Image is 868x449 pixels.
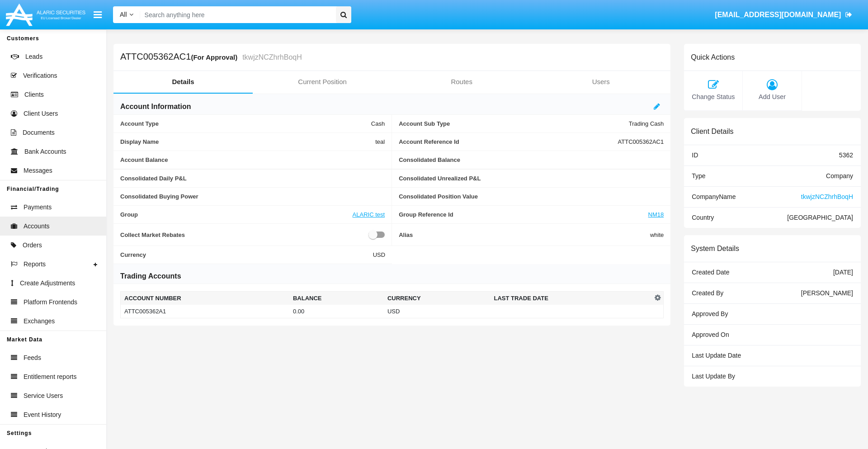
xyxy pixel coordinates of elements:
h6: Trading Accounts [120,271,181,281]
span: Documents [23,128,55,137]
span: white [650,229,664,240]
span: Last Update Date [692,352,741,359]
a: Routes [392,71,531,93]
span: Approved By [692,310,728,317]
small: tkwjzNCZhrhBoqH [240,54,302,61]
span: Reports [24,260,46,269]
span: Add User [747,92,797,102]
span: Consolidated Buying Power [120,193,385,200]
img: Logo image [5,1,87,28]
th: Balance [289,292,384,305]
span: Service Users [24,391,63,401]
span: Approved On [692,331,729,338]
a: Users [531,71,670,93]
td: ATTC005362A1 [121,305,289,318]
span: [DATE] [833,269,853,276]
span: [GEOGRAPHIC_DATA] [787,214,853,221]
span: Account Reference Id [399,138,618,145]
span: Trading Cash [629,120,664,127]
span: Consolidated Daily P&L [120,175,385,182]
td: USD [384,305,491,318]
span: Consolidated Position Value [399,193,664,200]
h6: System Details [691,244,739,253]
span: teal [375,138,385,145]
span: Messages [24,166,52,175]
span: Company Name [692,193,736,200]
span: Verifications [23,71,57,80]
span: Consolidated Balance [399,156,664,163]
span: Company [826,172,853,180]
div: (For Approval) [191,52,240,62]
span: tkwjzNCZhrhBoqH [801,193,853,200]
h6: Client Details [691,127,733,136]
span: Account Sub Type [399,120,629,127]
span: Last Update By [692,373,735,380]
th: Account Number [121,292,289,305]
span: Cash [371,120,385,127]
span: Payments [24,203,52,212]
span: Accounts [24,222,50,231]
span: Account Type [120,120,371,127]
span: Feeds [24,353,41,363]
span: Change Status [689,92,738,102]
span: Create Adjustments [20,279,75,288]
a: NM18 [648,211,664,218]
span: Leads [25,52,42,61]
span: Client Users [24,109,58,118]
span: USD [373,251,385,258]
span: Alias [399,229,650,240]
span: [EMAIL_ADDRESS][DOMAIN_NAME] [715,11,841,19]
td: 0.00 [289,305,384,318]
span: Entitlement reports [24,372,77,382]
span: 5362 [839,151,853,159]
span: Group Reference Id [399,211,648,218]
span: Consolidated Unrealized P&L [399,175,664,182]
span: Type [692,172,705,180]
span: Currency [120,251,373,258]
h6: Quick Actions [691,53,735,61]
span: [PERSON_NAME] [801,289,853,297]
a: Current Position [253,71,392,93]
span: Display Name [120,138,375,145]
th: Last Trade Date [490,292,652,305]
span: Account Balance [120,156,385,163]
input: Search [140,6,333,23]
a: ALARIC test [353,211,385,218]
span: Country [692,214,714,221]
span: Collect Market Rebates [120,229,368,240]
a: [EMAIL_ADDRESS][DOMAIN_NAME] [711,2,857,28]
span: Event History [24,410,61,420]
h5: ATTC005362AC1 [120,52,302,62]
a: All [113,10,140,19]
span: Exchanges [24,317,55,326]
span: Clients [24,90,44,99]
span: Group [120,211,353,218]
span: ID [692,151,698,159]
span: Created Date [692,269,729,276]
span: Platform Frontends [24,298,77,307]
span: ATTC005362AC1 [618,138,664,145]
th: Currency [384,292,491,305]
span: Created By [692,289,723,297]
a: Details [113,71,253,93]
span: Orders [23,241,42,250]
span: Bank Accounts [24,147,66,156]
span: All [120,11,127,18]
h6: Account Information [120,102,191,112]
